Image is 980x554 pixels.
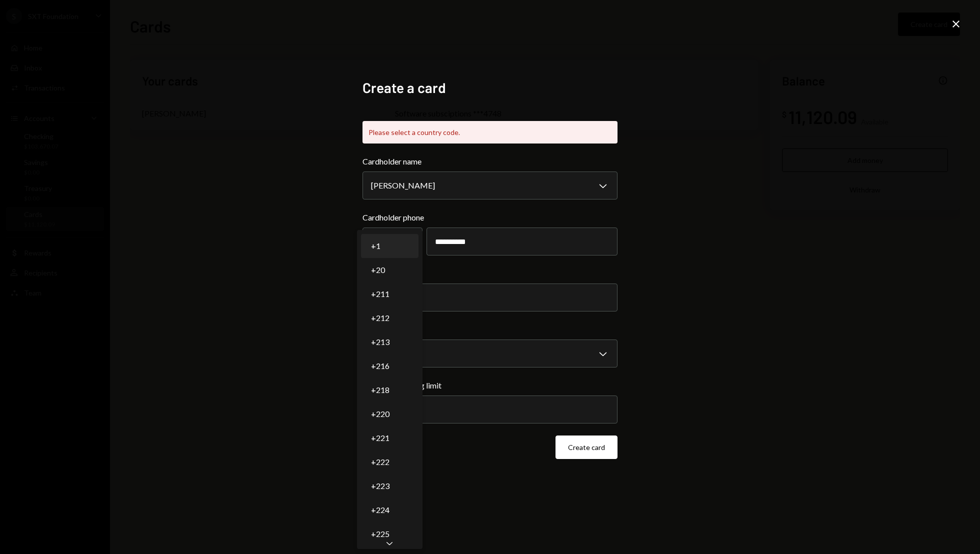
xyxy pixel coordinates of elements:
[371,264,385,276] span: +20
[371,504,389,516] span: +224
[362,379,617,391] label: Monthly spending limit
[555,435,617,459] button: Create card
[371,480,389,492] span: +223
[362,155,617,167] label: Cardholder name
[371,456,389,468] span: +222
[362,267,617,279] label: Card nickname
[371,528,389,540] span: +225
[371,288,389,300] span: +211
[362,171,617,199] button: Cardholder name
[371,384,389,396] span: +218
[371,360,389,372] span: +216
[371,312,389,324] span: +212
[362,339,617,367] button: Limit type
[362,78,617,97] h2: Create a card
[371,432,389,444] span: +221
[371,240,380,252] span: +1
[362,323,617,335] label: Limit type
[362,121,617,143] div: Please select a country code.
[362,211,617,223] label: Cardholder phone
[371,408,389,420] span: +220
[371,336,389,348] span: +213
